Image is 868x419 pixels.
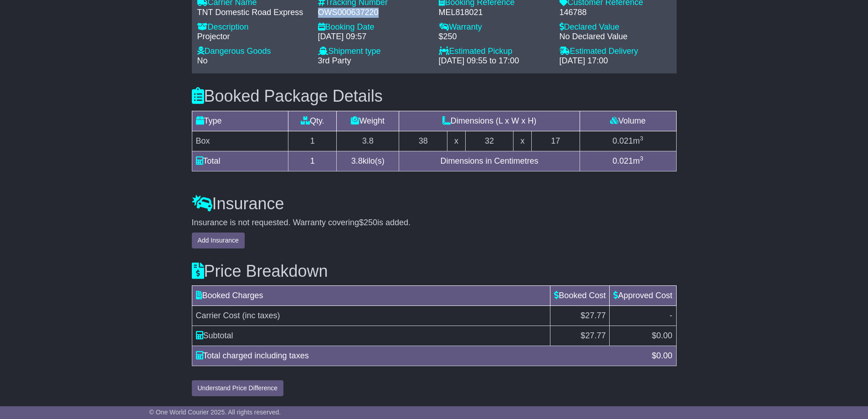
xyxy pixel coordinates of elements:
span: $27.77 [580,311,606,320]
span: $250 [359,218,377,227]
td: x [447,131,465,151]
sup: 3 [640,135,643,142]
td: 1 [288,151,337,171]
td: Dimensions in Centimetres [399,151,580,171]
div: 146788 [560,8,671,18]
td: 1 [288,131,337,151]
td: Box [192,131,288,151]
div: Insurance is not requested. Warranty covering is added. [192,218,677,228]
td: m [580,151,676,171]
sup: 3 [640,155,643,162]
span: © One World Courier 2025. All rights reserved. [149,409,281,416]
div: $250 [439,32,550,42]
div: Declared Value [560,22,671,32]
div: [DATE] 09:57 [318,32,430,42]
td: 32 [465,131,514,151]
span: 3rd Party [318,56,351,65]
span: 0.021 [612,136,633,145]
div: MEL818021 [439,8,550,18]
div: $ [647,350,677,362]
td: Subtotal [192,326,550,346]
span: 3.8 [351,156,363,166]
div: Booking Date [318,22,430,32]
h3: Insurance [192,195,677,213]
td: $ [610,326,676,346]
td: 3.8 [337,131,399,151]
span: - [670,311,673,320]
td: Volume [580,111,676,131]
div: [DATE] 09:55 to 17:00 [439,56,550,66]
div: Estimated Pickup [439,47,550,57]
div: Dangerous Goods [197,47,309,57]
td: kilo(s) [337,151,399,171]
div: No Declared Value [560,32,671,42]
div: Description [197,22,309,32]
span: No [197,56,208,65]
button: Add Insurance [192,233,245,248]
td: x [514,131,531,151]
button: Understand Price Difference [192,380,284,396]
span: 0.021 [612,156,633,166]
td: 17 [531,131,580,151]
div: Total charged including taxes [191,350,647,362]
span: 0.00 [656,331,672,340]
td: m [580,131,676,151]
td: Type [192,111,288,131]
span: 0.00 [656,351,672,360]
div: Shipment type [318,47,430,57]
span: Carrier Cost [196,311,240,320]
h3: Price Breakdown [192,262,677,280]
td: Booked Cost [550,286,610,306]
div: Estimated Delivery [560,47,671,57]
div: OWS000637220 [318,8,430,18]
div: Projector [197,32,309,42]
td: Total [192,151,288,171]
div: [DATE] 17:00 [560,56,671,66]
td: Dimensions (L x W x H) [399,111,580,131]
td: 38 [399,131,447,151]
div: TNT Domestic Road Express [197,8,309,18]
td: Qty. [288,111,337,131]
td: Booked Charges [192,286,550,306]
td: $ [550,326,610,346]
td: Weight [337,111,399,131]
h3: Booked Package Details [192,87,677,105]
span: 27.77 [585,331,606,340]
td: Approved Cost [610,286,676,306]
span: (inc taxes) [242,311,280,320]
div: Warranty [439,22,550,32]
